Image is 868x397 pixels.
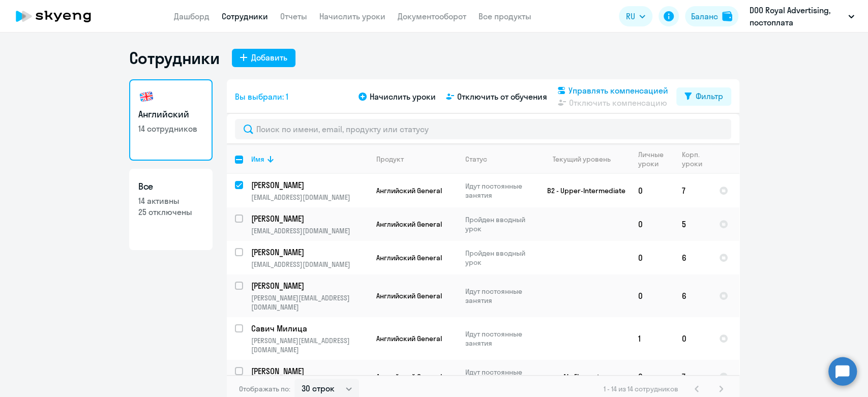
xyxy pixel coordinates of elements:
[251,155,368,164] div: Имя
[630,207,674,241] td: 0
[251,260,368,269] p: [EMAIL_ADDRESS][DOMAIN_NAME]
[535,174,630,207] td: B2 - Upper-Intermediate
[370,90,436,103] span: Начислить уроки
[696,90,723,102] div: Фильтр
[638,150,667,168] div: Личные уроки
[138,88,155,105] img: english
[457,90,547,103] span: Отключить от обучения
[251,213,366,224] p: [PERSON_NAME]
[138,195,203,206] p: 14 активны
[138,206,203,218] p: 25 отключены
[626,10,635,22] span: RU
[129,169,213,250] a: Все14 активны25 отключены
[674,317,711,360] td: 0
[376,220,442,229] span: Английский General
[682,150,704,168] div: Корп. уроки
[138,180,203,193] h3: Все
[465,249,535,267] p: Пройден вводный урок
[235,119,731,139] input: Поиск по имени, email, продукту или статусу
[376,291,442,300] span: Английский General
[251,213,368,224] a: [PERSON_NAME]
[465,287,535,305] p: Идут постоянные занятия
[251,365,366,377] p: [PERSON_NAME]
[280,11,307,21] a: Отчеты
[544,155,630,164] div: Текущий уровень
[138,108,203,121] h3: Английский
[251,280,366,291] p: [PERSON_NAME]
[744,4,859,28] button: DOO Royal Advertising, постоплата
[251,293,368,312] p: [PERSON_NAME][EMAIL_ADDRESS][DOMAIN_NAME]
[630,174,674,207] td: 0
[235,90,288,103] span: Вы выбрали: 1
[465,215,535,233] p: Пройден вводный урок
[674,241,711,274] td: 6
[251,323,368,334] a: Савич Милица
[251,247,368,258] a: [PERSON_NAME]
[674,274,711,317] td: 6
[251,155,264,164] div: Имя
[138,123,203,134] p: 14 сотрудников
[251,280,368,291] a: [PERSON_NAME]
[465,181,535,200] p: Идут постоянные занятия
[376,334,442,343] span: Английский General
[638,150,673,168] div: Личные уроки
[232,49,295,67] button: Добавить
[630,317,674,360] td: 1
[465,368,535,386] p: Идут постоянные занятия
[251,247,366,258] p: [PERSON_NAME]
[251,226,368,235] p: [EMAIL_ADDRESS][DOMAIN_NAME]
[465,155,487,164] div: Статус
[376,155,457,164] div: Продукт
[619,6,652,26] button: RU
[674,360,711,393] td: 7
[750,4,844,28] p: DOO Royal Advertising, постоплата
[722,11,732,21] img: balance
[251,51,287,64] div: Добавить
[535,360,630,393] td: A1 - Elementary
[568,84,668,97] span: Управлять компенсацией
[129,79,213,161] a: Английский14 сотрудников
[251,179,366,191] p: [PERSON_NAME]
[674,174,711,207] td: 7
[674,207,711,241] td: 5
[676,87,731,106] button: Фильтр
[174,11,209,21] a: Дашборд
[604,384,678,393] span: 1 - 14 из 14 сотрудников
[691,10,718,22] div: Баланс
[251,193,368,202] p: [EMAIL_ADDRESS][DOMAIN_NAME]
[251,179,368,191] a: [PERSON_NAME]
[376,253,442,262] span: Английский General
[682,150,710,168] div: Корп. уроки
[239,384,290,393] span: Отображать по:
[630,241,674,274] td: 0
[251,336,368,354] p: [PERSON_NAME][EMAIL_ADDRESS][DOMAIN_NAME]
[129,48,220,68] h1: Сотрудники
[478,11,531,21] a: Все продукты
[251,323,366,334] p: Савич Милица
[465,329,535,348] p: Идут постоянные занятия
[685,6,738,26] button: Балансbalance
[465,155,535,164] div: Статус
[319,11,385,21] a: Начислить уроки
[251,365,368,377] a: [PERSON_NAME]
[376,186,442,195] span: Английский General
[630,360,674,393] td: 0
[553,155,611,164] div: Текущий уровень
[376,372,442,381] span: Английский General
[222,11,268,21] a: Сотрудники
[630,274,674,317] td: 0
[376,155,404,164] div: Продукт
[398,11,466,21] a: Документооборот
